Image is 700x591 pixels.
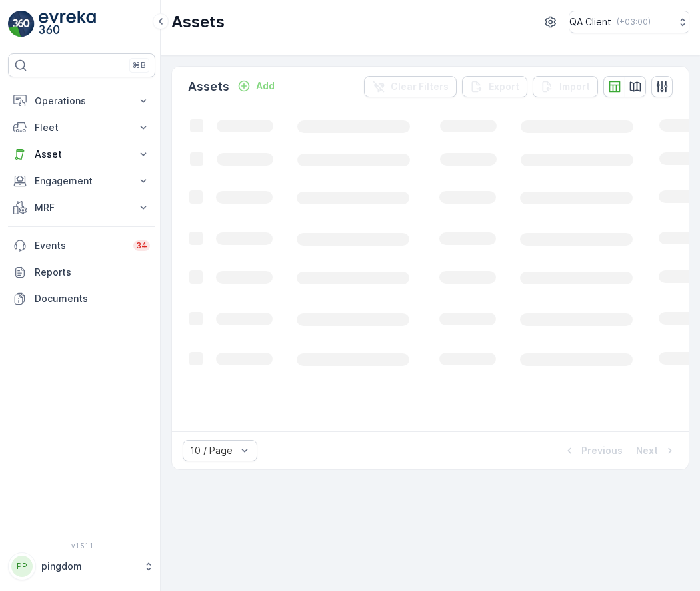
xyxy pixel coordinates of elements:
[232,78,280,94] button: Add
[636,444,658,457] p: Next
[533,76,598,97] button: Import
[391,80,449,93] p: Clear Filters
[188,77,229,96] p: Assets
[8,88,155,114] button: Operations
[11,556,33,577] div: PP
[561,443,624,459] button: Previous
[35,201,129,214] p: MRF
[462,76,527,97] button: Export
[136,240,147,251] p: 34
[41,560,137,573] p: pingdom
[581,444,623,457] p: Previous
[8,259,155,286] a: Reports
[171,11,225,33] p: Assets
[569,11,689,33] button: QA Client(+03:00)
[8,141,155,168] button: Asset
[35,121,129,134] p: Fleet
[35,95,129,108] p: Operations
[35,239,125,252] p: Events
[39,11,96,37] img: logo_light-DOdMpM7g.png
[8,542,155,550] span: v 1.51.1
[35,174,129,188] p: Engagement
[559,80,590,93] p: Import
[256,79,275,93] p: Add
[364,76,457,97] button: Clear Filters
[8,194,155,221] button: MRF
[569,15,611,29] p: QA Client
[35,266,150,279] p: Reports
[8,232,155,259] a: Events34
[35,292,150,305] p: Documents
[8,552,155,580] button: PPpingdom
[35,148,129,161] p: Asset
[8,286,155,312] a: Documents
[489,80,519,93] p: Export
[8,168,155,194] button: Engagement
[635,443,678,459] button: Next
[8,11,35,37] img: logo
[8,114,155,141] button: Fleet
[133,60,146,71] p: ⌘B
[617,17,651,27] p: ( +03:00 )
